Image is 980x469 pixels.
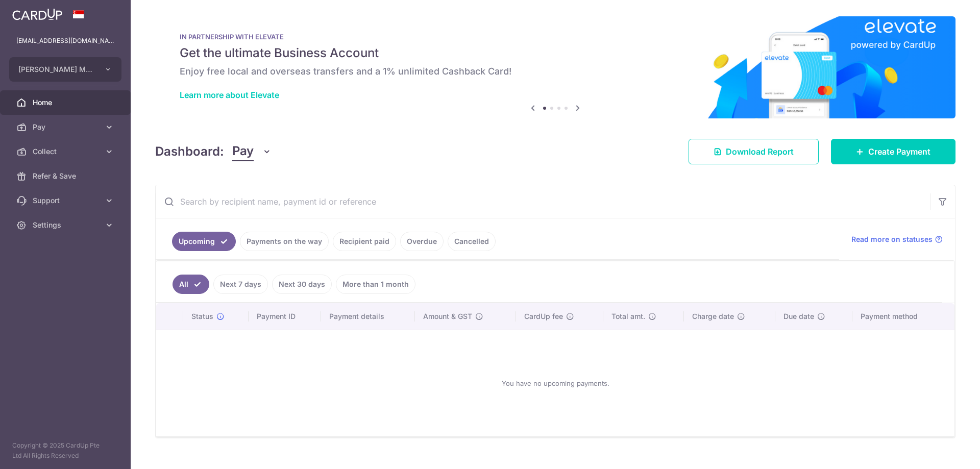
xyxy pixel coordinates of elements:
[180,90,279,100] a: Learn more about Elevate
[249,303,321,330] th: Payment ID
[172,232,236,251] a: Upcoming
[423,311,472,322] span: Amount & GST
[726,145,794,158] span: Download Report
[180,65,931,78] h6: Enjoy free local and overseas transfers and a 1% unlimited Cashback Card!
[852,303,954,330] th: Payment method
[33,195,100,206] span: Support
[336,275,415,294] a: More than 1 month
[33,122,100,132] span: Pay
[213,275,268,294] a: Next 7 days
[33,146,100,157] span: Collect
[868,145,930,158] span: Create Payment
[173,275,209,294] a: All
[272,275,332,294] a: Next 30 days
[16,36,114,46] p: [EMAIL_ADDRESS][DOMAIN_NAME]
[692,311,734,322] span: Charge date
[689,139,819,164] a: Download Report
[524,311,563,322] span: CardUp fee
[321,303,415,330] th: Payment details
[155,16,955,118] img: Renovation banner
[783,311,814,322] span: Due date
[400,232,444,251] a: Overdue
[851,234,943,244] a: Read more on statuses
[156,185,930,218] input: Search by recipient name, payment id or reference
[12,8,62,20] img: CardUp
[333,232,396,251] a: Recipient paid
[232,142,272,161] button: Pay
[611,311,645,322] span: Total amt.
[831,139,955,164] a: Create Payment
[191,311,213,322] span: Status
[33,97,100,108] span: Home
[448,232,496,251] a: Cancelled
[180,33,931,41] p: IN PARTNERSHIP WITH ELEVATE
[155,142,224,161] h4: Dashboard:
[180,45,931,61] h5: Get the ultimate Business Account
[33,220,100,230] span: Settings
[232,142,254,161] span: Pay
[9,57,121,82] button: [PERSON_NAME] MANAGEMENT CONSULTANCY (S) PTE. LTD.
[851,234,933,244] span: Read more on statuses
[168,338,942,428] div: You have no upcoming payments.
[240,232,329,251] a: Payments on the way
[33,171,100,181] span: Refer & Save
[18,64,94,75] span: [PERSON_NAME] MANAGEMENT CONSULTANCY (S) PTE. LTD.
